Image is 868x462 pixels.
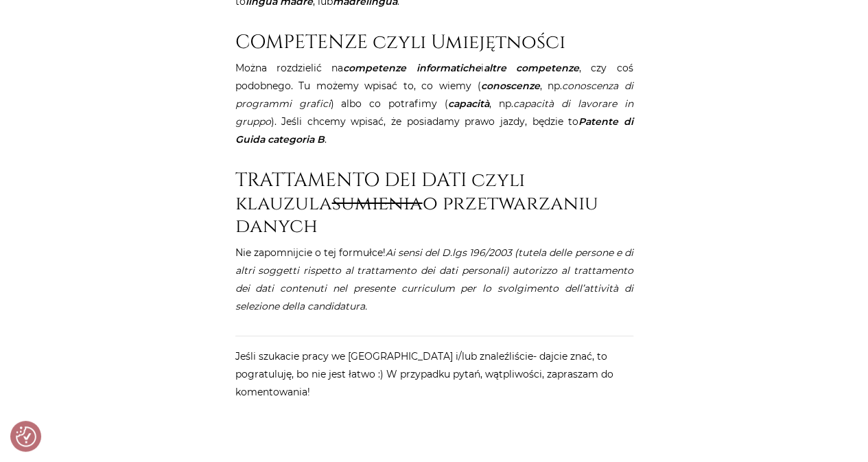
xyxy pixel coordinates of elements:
button: Preferencje co do zgód [16,426,36,447]
h2: TRATTAMENTO DEI DATI czyli klauzula o przetwarzaniu danych [235,169,633,238]
strong: conoscenze [480,80,539,92]
p: Jeśli szukacie pracy we [GEOGRAPHIC_DATA] i/lub znaleźliście- dajcie znać, to pogratuluję, bo nie... [235,347,633,401]
em: Ai sensi del D.lgs 196/2003 (tutela delle persone e di altri soggetti rispetto al trattamento dei... [235,246,633,312]
strong: Patente di Guida categoria B [235,115,633,146]
em: capacità [448,97,489,110]
strong: altre competenze [484,62,579,74]
del: sumienia [332,191,423,216]
p: Nie zapomnijcie o tej formułce! [235,244,633,315]
img: Revisit consent button [16,426,36,447]
em: capacità di lavorare in gruppo [235,97,633,128]
p: Można rozdzielić na i , czy coś podobnego. Tu możemy wpisać to, co wiemy ( , np. ) albo co potraf... [235,59,633,148]
h2: COMPETENZE czyli Umiejętności [235,31,633,54]
em: conoscenza di programmi grafici [235,80,633,110]
em: competenze informatiche [343,62,480,74]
